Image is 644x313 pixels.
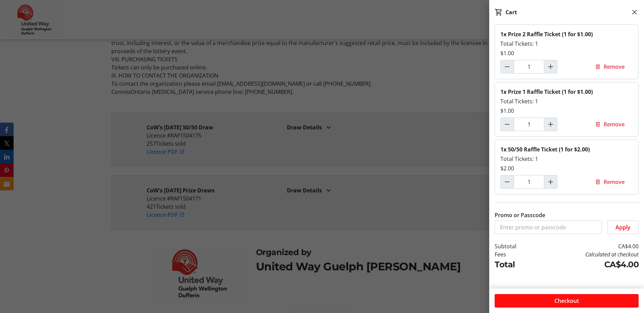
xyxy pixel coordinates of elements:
[587,118,633,131] button: Remove
[501,175,514,188] button: Decrement by one
[495,294,639,308] button: Checkout
[615,223,630,231] span: Apply
[500,145,633,153] div: 1x 50/50 Raffle Ticket (1 for $2.00)
[514,175,544,189] input: 50/50 Raffle Ticket (1 for $2.00) Quantity
[501,60,514,73] button: Decrement by one
[604,178,625,186] span: Remove
[501,118,514,131] button: Decrement by one
[500,164,633,172] div: $2.00
[500,88,633,96] div: 1x Prize 1 Raffle Ticket (1 for $1.00)
[544,60,557,73] button: Increment by one
[500,49,633,57] div: $1.00
[495,250,536,258] td: Fees
[544,118,557,131] button: Increment by one
[495,258,536,271] td: Total
[604,120,625,128] span: Remove
[607,221,639,234] button: Apply
[495,242,536,250] td: Subtotal
[536,258,639,271] td: CA$4.00
[587,60,633,74] button: Remove
[514,60,544,74] input: Prize 2 Raffle Ticket (1 for $1.00) Quantity
[500,30,633,38] div: 1x Prize 2 Raffle Ticket (1 for $1.00)
[495,221,602,234] input: Enter promo or passcode
[587,175,633,189] button: Remove
[536,242,639,250] td: CA$4.00
[544,175,557,188] button: Increment by one
[500,40,633,48] div: Total Tickets: 1
[500,97,633,105] div: Total Tickets: 1
[495,211,545,219] label: Promo or Passcode
[514,118,544,131] input: Prize 1 Raffle Ticket (1 for $1.00) Quantity
[554,297,579,305] span: Checkout
[604,63,625,71] span: Remove
[500,155,633,163] div: Total Tickets: 1
[500,107,633,115] div: $1.00
[505,8,517,16] div: Cart
[536,250,639,258] td: Calculated at checkout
